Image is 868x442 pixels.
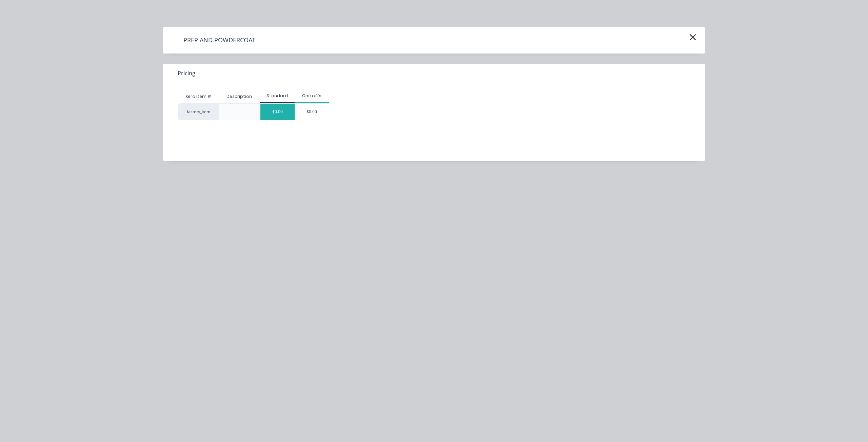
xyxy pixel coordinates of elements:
[178,103,219,120] div: factory_item
[178,90,219,103] div: Xero Item #
[178,69,195,77] span: Pricing
[260,104,295,120] div: $0.00
[295,104,329,120] div: $0.00
[295,93,329,99] div: One offs
[173,34,265,47] h4: PREP AND POWDERCOAT
[221,88,257,105] div: Description
[260,93,295,99] div: Standard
